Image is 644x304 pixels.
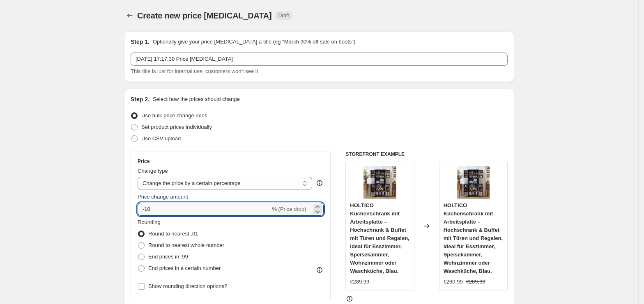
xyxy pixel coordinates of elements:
input: -15 [138,203,270,216]
button: Price change jobs [124,10,136,21]
input: 30% off holiday sale [131,53,508,66]
strike: €289.99 [466,278,485,286]
span: This title is just for internal use, customers won't see it [131,68,258,74]
div: help [315,179,324,187]
span: Draft [278,12,289,19]
span: % (Price drop) [272,206,306,212]
img: 81nOUx0Uc6L_80x.jpg [457,166,490,199]
h2: Step 2. [131,95,149,103]
span: End prices in .99 [148,254,188,260]
span: Change type [138,168,168,174]
div: €260.99 [444,278,463,286]
span: Rounding [138,219,161,225]
span: Round to nearest whole number [148,242,224,248]
span: End prices in a certain number [148,265,221,271]
div: €289.99 [350,278,369,286]
h6: STOREFRONT EXAMPLE [345,151,508,158]
span: HOLTICO Küchenschrank mit Arbeitsplatte – Hochschrank & Buffet mit Türen und Regalen, ideal für E... [444,202,503,274]
span: Round to nearest .01 [148,231,198,237]
span: Price change amount [138,194,188,200]
span: Set product prices individually [141,124,212,130]
p: Optionally give your price [MEDICAL_DATA] a title (eg "March 30% off sale on boots") [153,38,355,46]
h2: Step 1. [131,38,149,46]
span: Use bulk price change rules [141,112,207,119]
p: Select how the prices should change [153,95,240,103]
h3: Price [138,158,149,165]
span: Show rounding direction options? [148,283,227,289]
img: 81nOUx0Uc6L_80x.jpg [363,166,396,199]
span: Create new price [MEDICAL_DATA] [137,11,272,20]
span: HOLTICO Küchenschrank mit Arbeitsplatte – Hochschrank & Buffet mit Türen und Regalen, ideal für E... [350,202,409,274]
span: Use CSV upload [141,135,181,142]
